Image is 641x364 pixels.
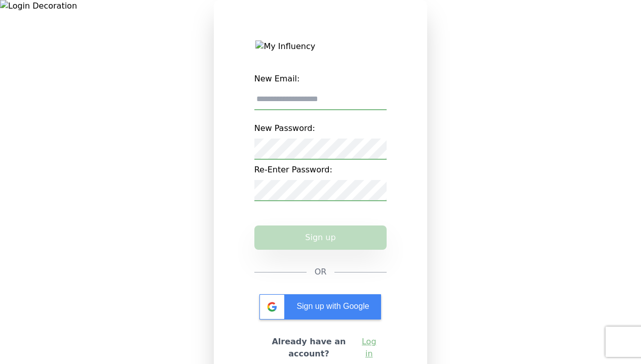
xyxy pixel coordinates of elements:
span: Sign up with Google [296,302,369,310]
div: Sign up with Google [259,294,381,320]
button: Sign up [254,225,387,250]
a: Log in [359,336,379,360]
img: My Influency [255,40,385,53]
span: OR [315,266,327,278]
h2: Already have an account? [262,336,356,360]
label: New Password: [254,118,387,139]
label: Re-Enter Password: [254,160,387,180]
label: New Email: [254,69,387,89]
